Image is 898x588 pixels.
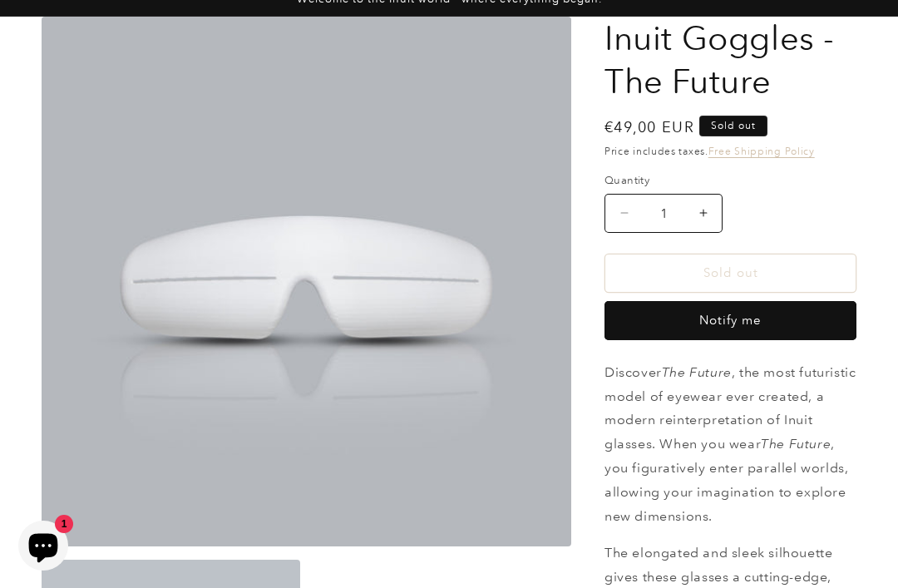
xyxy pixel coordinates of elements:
span: Sold out [699,116,767,136]
div: Price includes taxes. [604,143,856,160]
em: The Future [761,436,831,452]
label: Quantity [604,172,856,189]
inbox-online-store-chat: Shopify online store chat [13,521,73,575]
button: Notify me [604,301,856,340]
p: Discover , the most futuristic model of eyewear ever created, a modern reinterpretation of Inuit ... [604,361,856,529]
h1: Inuit Goggles - The Future [604,17,856,103]
a: Free Shipping Policy [708,145,815,157]
em: The Future [662,364,732,380]
button: Sold out [604,254,856,293]
span: €49,00 EUR [604,116,694,138]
